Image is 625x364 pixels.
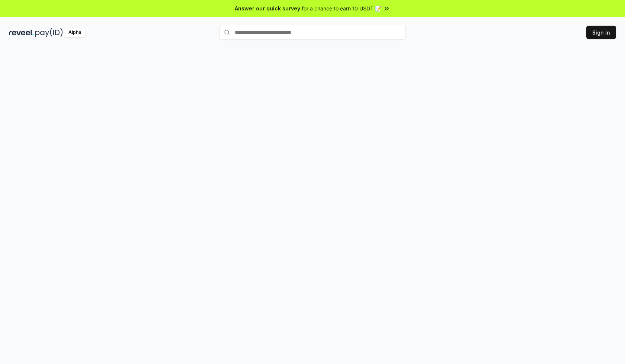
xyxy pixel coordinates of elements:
[235,4,300,12] span: Answer our quick survey
[302,4,381,12] span: for a chance to earn 10 USDT 📝
[586,26,616,39] button: Sign In
[64,28,85,37] div: Alpha
[35,28,63,37] img: pay_id
[9,28,34,37] img: reveel_dark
